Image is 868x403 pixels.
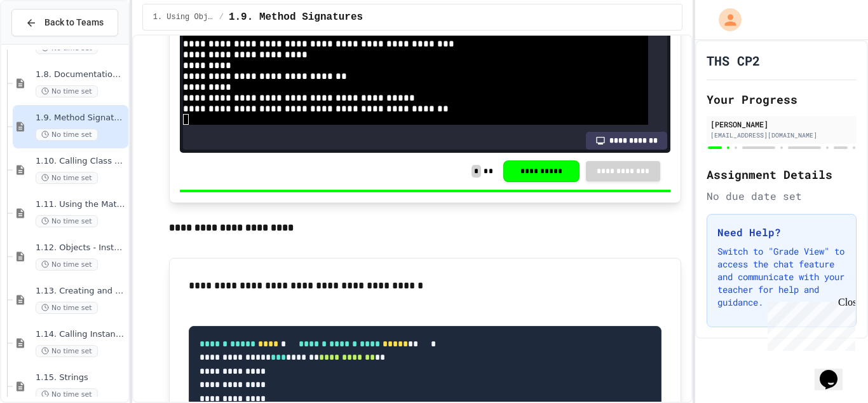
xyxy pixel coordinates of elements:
span: No time set [36,345,98,357]
span: No time set [36,388,98,400]
span: 1.8. Documentation with Comments and Preconditions [36,69,126,80]
h1: THS CP2 [707,52,760,69]
div: [EMAIL_ADDRESS][DOMAIN_NAME] [710,131,853,140]
div: No due date set [707,188,857,204]
iframe: chat widget [815,352,855,390]
div: Chat with us now!Close [5,5,88,81]
span: 1.12. Objects - Instances of Classes [36,243,126,253]
span: No time set [36,172,98,184]
h2: Your Progress [707,90,857,108]
span: 1.15. Strings [36,372,126,383]
iframe: chat widget [763,297,855,351]
h2: Assignment Details [707,166,857,183]
span: 1.14. Calling Instance Methods [36,329,126,340]
span: / [219,12,224,22]
span: 1.9. Method Signatures [229,10,363,25]
span: 1.13. Creating and Initializing Objects: Constructors [36,286,126,297]
p: Switch to "Grade View" to access the chat feature and communicate with your teacher for help and ... [717,245,846,309]
span: Back to Teams [44,16,104,29]
span: No time set [36,215,98,227]
div: [PERSON_NAME] [710,118,853,130]
span: No time set [36,302,98,314]
span: No time set [36,258,98,271]
span: 1.11. Using the Math Class [36,199,126,210]
span: 1. Using Objects and Methods [153,12,214,22]
span: 1.9. Method Signatures [36,113,126,124]
h3: Need Help? [717,225,846,240]
span: No time set [36,85,98,97]
div: My Account [705,5,745,34]
span: 1.10. Calling Class Methods [36,156,126,167]
span: No time set [36,129,98,141]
